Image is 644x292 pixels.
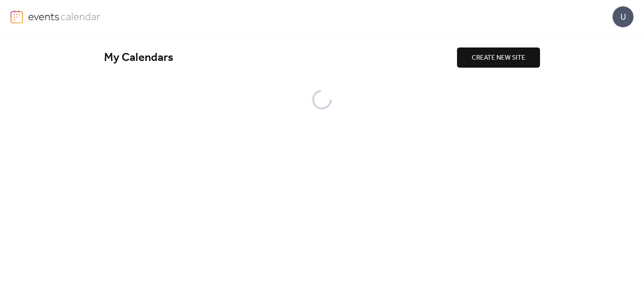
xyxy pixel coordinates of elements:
[472,53,525,63] span: CREATE NEW SITE
[613,6,634,27] div: U
[10,10,23,24] img: logo
[457,47,540,68] button: CREATE NEW SITE
[28,10,101,23] img: logo-type
[104,50,457,65] div: My Calendars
